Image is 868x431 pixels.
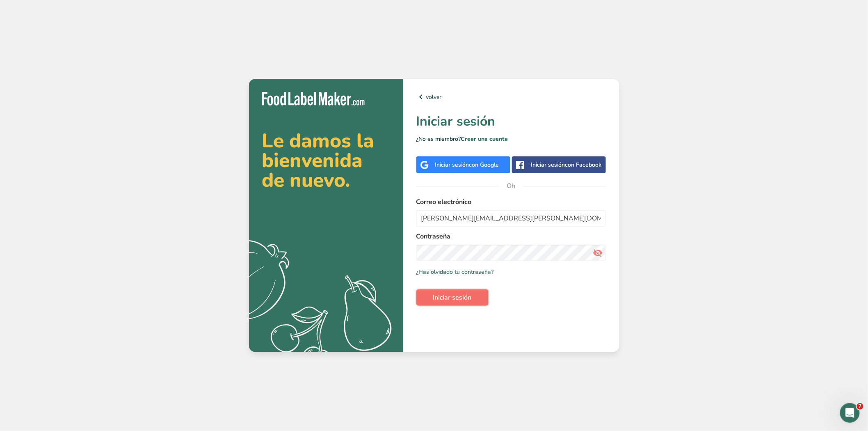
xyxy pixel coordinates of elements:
img: Fabricante de etiquetas para alimentos [262,92,365,105]
iframe: Chat en vivo de Intercom [840,403,860,423]
font: con Google [469,161,499,169]
input: Introduce tu correo electrónico [416,210,606,227]
font: ¿No es miembro? [416,135,461,143]
font: Contraseña [416,232,451,241]
a: ¿Has olvidado tu contraseña? [416,268,494,276]
font: Oh [507,181,516,190]
font: Iniciar sesión [433,293,472,302]
font: ¿Has olvidado tu contraseña? [416,268,494,276]
font: volver [426,93,442,101]
a: volver [416,92,606,102]
font: con Facebook [565,161,601,169]
button: Iniciar sesión [416,289,489,306]
font: Correo electrónico [416,197,472,206]
a: Crear una cuenta [461,135,508,143]
font: 7 [859,403,862,409]
font: Iniciar sesión [531,161,565,169]
font: Le damos la bienvenida de nuevo. [262,127,375,194]
font: Iniciar sesión [435,161,469,169]
font: Iniciar sesión [416,112,496,130]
